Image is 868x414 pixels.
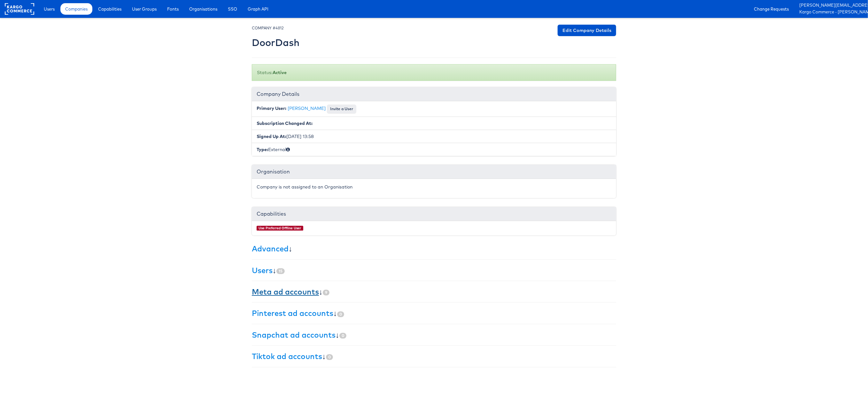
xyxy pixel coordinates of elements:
[184,3,222,15] a: Organisations
[252,331,616,339] h3: ↓
[252,330,336,340] a: Snapchat ad accounts
[223,3,242,15] a: SSO
[252,165,616,179] div: Organisation
[248,6,268,12] span: Graph API
[337,311,344,317] span: 0
[189,6,217,12] span: Organisations
[127,3,161,15] a: User Groups
[252,26,284,30] small: COMPANY #4812
[327,104,356,113] button: Invite a User
[243,3,273,15] a: Graph API
[558,25,616,36] a: Edit Company Details
[252,352,616,360] h3: ↓
[132,6,157,12] span: User Groups
[257,105,286,111] b: Primary User:
[44,6,55,12] span: Users
[60,3,92,15] a: Companies
[167,6,179,12] span: Fonts
[39,3,59,15] a: Users
[252,244,616,253] h3: ↓
[252,87,616,101] div: Company Details
[288,105,326,111] a: [PERSON_NAME]
[257,184,611,190] p: Company is not assigned to an Organisation
[799,9,863,16] a: Kargo Commerce - [PERSON_NAME]
[65,6,88,12] span: Companies
[252,265,273,275] a: Users
[252,309,616,317] h3: ↓
[323,290,329,295] span: 9
[257,120,313,126] b: Subscription Changed At:
[252,287,319,296] a: Meta ad accounts
[252,308,333,318] a: Pinterest ad accounts
[326,354,333,360] span: 0
[273,70,287,75] b: Active
[259,226,301,230] a: Use Preferred Offline User
[252,207,616,221] div: Capabilities
[749,3,794,15] a: Change Requests
[252,130,616,143] li: [DATE] 13:58
[257,134,286,139] b: Signed Up At:
[162,3,183,15] a: Fonts
[228,6,237,12] span: SSO
[339,333,346,339] span: 0
[252,64,616,81] div: Status:
[252,266,616,274] h3: ↓
[252,37,299,48] h2: DoorDash
[799,2,863,9] a: [PERSON_NAME][EMAIL_ADDRESS][PERSON_NAME][DOMAIN_NAME]
[286,147,290,152] span: Internal (staff) or External (client)
[276,268,285,274] span: 15
[257,147,268,152] b: Type:
[93,3,126,15] a: Capabilities
[252,143,616,156] li: External
[252,244,289,253] a: Advanced
[252,287,616,296] h3: ↓
[98,6,121,12] span: Capabilities
[252,351,322,361] a: Tiktok ad accounts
